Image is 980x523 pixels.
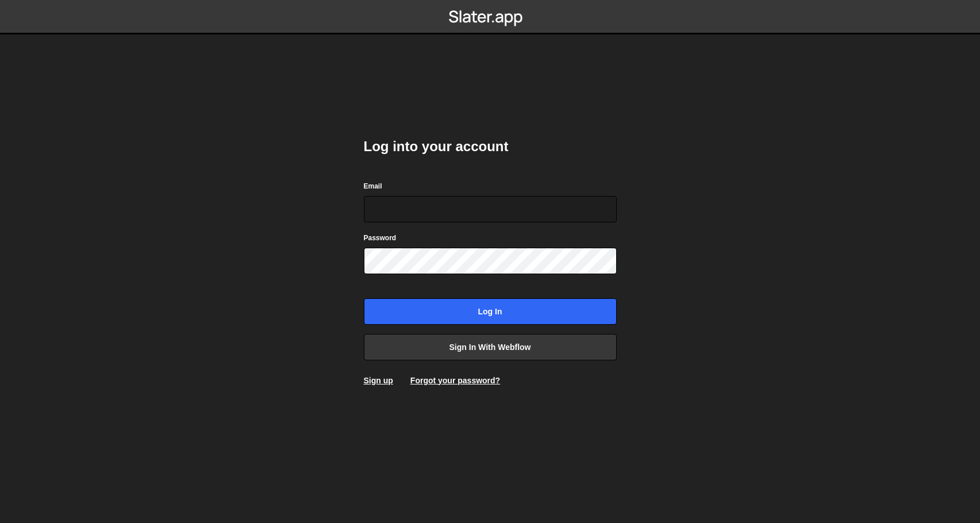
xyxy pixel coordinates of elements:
[364,180,382,192] label: Email
[364,298,617,325] input: Log in
[410,376,500,385] a: Forgot your password?
[364,232,397,244] label: Password
[364,137,617,156] h2: Log into your account
[364,376,393,385] a: Sign up
[364,334,617,360] a: Sign in with Webflow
